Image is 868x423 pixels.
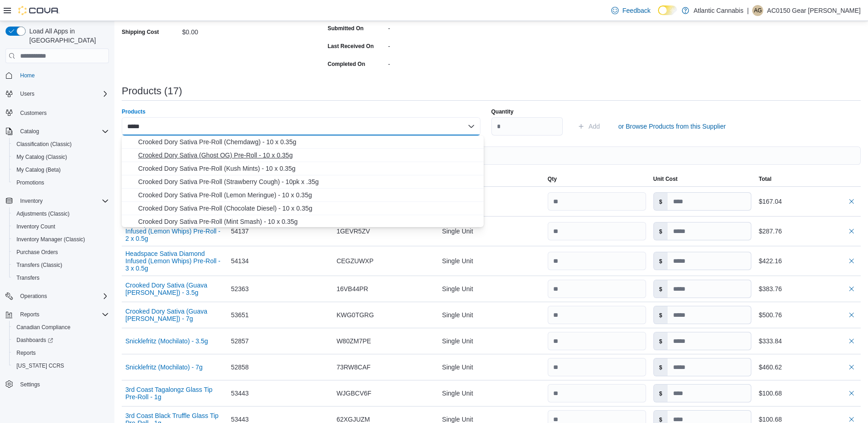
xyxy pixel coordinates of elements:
[122,162,484,175] button: Crooked Dory Sativa Pre-Roll (Kush Mints) - 10 x 0.35g
[9,271,113,284] button: Transfers
[654,193,668,210] label: $
[16,291,51,302] button: Operations
[438,172,544,186] button: Unit
[767,5,861,16] p: AC0150 Gear [PERSON_NAME]
[13,234,109,245] span: Inventory Manager (Classic)
[13,272,109,283] span: Transfers
[2,106,113,119] button: Customers
[759,309,857,320] div: $500.76
[16,195,46,206] button: Inventory
[16,261,62,269] span: Transfers (Classic)
[328,25,364,32] label: Submitted On
[747,5,749,16] p: |
[125,308,224,322] button: Crooked Dory Sativa (Guava [PERSON_NAME]) - 7g
[388,39,511,50] div: -
[16,166,61,174] span: My Catalog (Beta)
[754,5,762,16] span: AG
[336,388,371,399] span: WJGBCV6F
[16,223,55,230] span: Inventory Count
[122,136,484,255] div: Choose from the following options
[336,362,370,373] span: 73RW8CAF
[2,125,113,138] button: Catalog
[16,336,53,344] span: Dashboards
[16,379,43,390] a: Settings
[13,335,57,346] a: Dashboards
[759,283,857,294] div: $383.76
[9,138,113,151] button: Classification (Classic)
[759,175,771,183] span: Total
[125,220,224,242] button: Headspace Sativa Diamond Infused (Lemon Whips) Pre-Roll - 2 x 0.5g
[438,280,544,298] div: Single Unit
[9,163,113,176] button: My Catalog (Beta)
[654,280,668,298] label: $
[694,5,744,16] p: Atlantic Cannabis
[752,5,763,16] div: AC0150 Gear Mike
[18,6,59,15] img: Cova
[122,175,484,189] button: Crooked Dory Sativa Pre-Roll (Strawberry Cough) - 10pk x .35g
[9,321,113,334] button: Canadian Compliance
[608,1,654,20] a: Feedback
[231,226,249,237] span: 54137
[468,123,475,130] button: Close list of options
[650,172,755,186] button: Unit Cost
[122,28,159,36] label: Shipping Cost
[231,283,249,294] span: 52363
[26,27,109,45] span: Load All Apps in [GEOGRAPHIC_DATA]
[438,384,544,402] div: Single Unit
[13,272,43,283] a: Transfers
[20,197,43,205] span: Inventory
[122,189,484,202] button: Crooked Dory Sativa Pre-Roll (Lemon Meringue) - 10 x 0.35g
[231,388,249,399] span: 53443
[20,381,40,388] span: Settings
[9,347,113,359] button: Reports
[231,336,249,347] span: 52857
[20,90,34,98] span: Users
[615,117,729,136] button: or Browse Products from this Supplier
[125,282,224,296] button: Crooked Dory Sativa (Guava [PERSON_NAME]) - 3.5g
[13,335,109,346] span: Dashboards
[9,259,113,271] button: Transfers (Classic)
[13,164,65,175] a: My Catalog (Beta)
[9,207,113,220] button: Adjustments (Classic)
[388,21,511,32] div: -
[16,70,38,81] a: Home
[2,290,113,303] button: Operations
[658,15,658,16] span: Dark Mode
[13,139,75,150] a: Classification (Classic)
[122,108,146,115] label: Products
[13,152,109,163] span: My Catalog (Classic)
[13,347,39,358] a: Reports
[16,141,72,148] span: Classification (Classic)
[574,117,604,136] button: Add
[13,177,109,188] span: Promotions
[13,347,109,358] span: Reports
[122,215,484,228] button: Crooked Dory Sativa Pre-Roll (Mint Smash) - 10 x 0.35g
[438,358,544,376] div: Single Unit
[388,57,511,68] div: -
[16,70,109,81] span: Home
[9,359,113,372] button: [US_STATE] CCRS
[2,308,113,321] button: Reports
[13,152,71,163] a: My Catalog (Classic)
[759,388,857,399] div: $100.68
[122,202,484,215] button: Crooked Dory Sativa Pre-Roll (Chocolate Diesel) - 10 x 0.35g
[622,6,650,15] span: Feedback
[16,107,109,118] span: Customers
[13,221,59,232] a: Inventory Count
[13,260,109,271] span: Transfers (Classic)
[16,153,67,161] span: My Catalog (Classic)
[759,226,857,237] div: $287.76
[16,88,109,99] span: Users
[13,322,109,333] span: Canadian Compliance
[13,322,74,333] a: Canadian Compliance
[438,252,544,270] div: Single Unit
[16,88,38,99] button: Users
[231,255,249,266] span: 54134
[16,126,43,137] button: Catalog
[231,309,249,320] span: 53651
[16,249,58,256] span: Purchase Orders
[16,349,36,357] span: Reports
[588,122,600,131] span: Add
[16,126,109,137] span: Catalog
[548,175,557,183] span: Qty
